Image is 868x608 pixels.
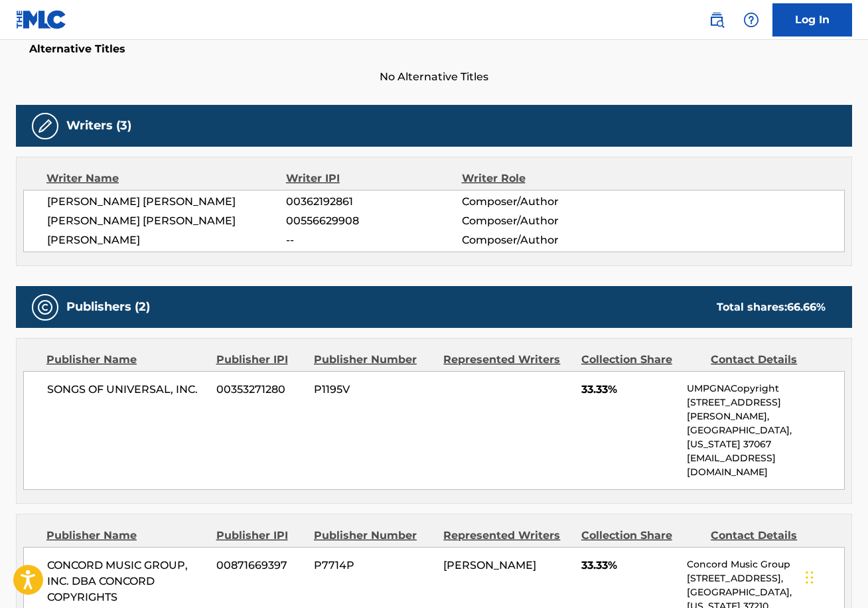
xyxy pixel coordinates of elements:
[443,352,571,368] div: Represented Writers
[687,382,844,396] p: UMPGNACopyright
[443,528,571,544] div: Represented Writers
[47,558,206,605] span: CONCORD MUSIC GROUP, INC. DBA CONCORD COPYRIGHTS
[703,7,730,33] a: Public Search
[687,571,844,585] p: [STREET_ADDRESS],
[581,352,701,368] div: Collection Share
[687,451,844,479] p: [EMAIL_ADDRESS][DOMAIN_NAME]
[314,528,433,544] div: Publisher Number
[462,194,621,210] span: Composer/Author
[46,528,206,544] div: Publisher Name
[29,42,839,56] h5: Alternative Titles
[443,559,536,571] span: [PERSON_NAME]
[711,352,830,368] div: Contact Details
[216,558,304,573] span: 00871669397
[687,396,844,423] p: [STREET_ADDRESS][PERSON_NAME],
[286,171,462,187] div: Writer IPI
[47,382,206,398] span: SONGS OF UNIVERSAL, INC.
[46,352,206,368] div: Publisher Name
[581,558,677,573] span: 33.33%
[216,352,304,368] div: Publisher IPI
[314,382,433,398] span: P1195V
[581,382,677,398] span: 33.33%
[581,528,701,544] div: Collection Share
[216,528,304,544] div: Publisher IPI
[462,213,621,229] span: Composer/Author
[286,194,461,210] span: 00362192861
[314,558,433,573] span: P7714P
[46,171,286,187] div: Writer Name
[462,232,621,248] span: Composer/Author
[462,171,622,187] div: Writer Role
[286,213,461,229] span: 00556629908
[216,382,304,398] span: 00353271280
[37,299,53,315] img: Publishers
[37,118,53,134] img: Writers
[717,299,826,315] div: Total shares:
[47,194,286,210] span: [PERSON_NAME] [PERSON_NAME]
[66,118,131,133] h5: Writers (3)
[772,3,852,37] a: Log In
[687,558,844,571] p: Concord Music Group
[16,69,852,85] span: No Alternative Titles
[711,528,830,544] div: Contact Details
[802,544,868,608] iframe: Chat Widget
[16,10,67,29] img: MLC Logo
[286,232,461,248] span: --
[806,558,814,597] div: Drag
[709,12,725,28] img: search
[47,213,286,229] span: [PERSON_NAME] [PERSON_NAME]
[738,7,764,33] div: Help
[687,423,844,451] p: [GEOGRAPHIC_DATA], [US_STATE] 37067
[314,352,433,368] div: Publisher Number
[66,299,150,315] h5: Publishers (2)
[787,301,826,313] span: 66.66 %
[743,12,759,28] img: help
[47,232,286,248] span: [PERSON_NAME]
